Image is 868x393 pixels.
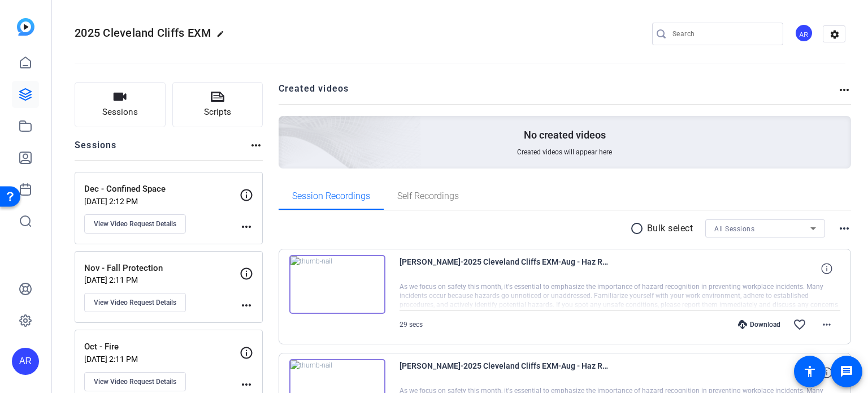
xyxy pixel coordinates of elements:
span: All Sessions [714,225,754,233]
button: Sessions [75,82,166,127]
button: View Video Request Details [84,293,186,312]
span: [PERSON_NAME]-2025 Cleveland Cliffs EXM-Aug - Haz Rec-1750706855430-webcam [400,255,609,282]
mat-icon: favorite_border [793,318,806,331]
p: Oct - Fire [84,340,240,353]
p: Bulk select [647,222,693,235]
span: 2025 Cleveland Cliffs EXM [75,26,211,40]
span: View Video Request Details [94,219,176,228]
mat-icon: more_horiz [240,220,253,234]
input: Search [672,27,774,41]
p: [DATE] 2:12 PM [84,197,240,206]
mat-icon: more_horiz [837,222,851,235]
mat-icon: more_horiz [837,83,851,97]
p: Dec - Confined Space [84,183,240,196]
span: View Video Request Details [94,298,176,307]
span: Self Recordings [397,192,459,201]
span: Created videos will appear here [517,148,612,157]
button: View Video Request Details [84,372,186,391]
span: View Video Request Details [94,377,176,386]
span: Scripts [204,106,231,119]
mat-icon: accessibility [803,365,817,378]
button: Scripts [172,82,263,127]
span: 29 secs [400,321,423,329]
img: thumb-nail [289,255,385,314]
mat-icon: radio_button_unchecked [630,222,647,235]
div: Download [732,320,786,329]
mat-icon: message [840,365,853,378]
span: Sessions [102,106,138,119]
img: Creted videos background [152,4,422,249]
mat-icon: more_horiz [249,139,263,152]
h2: Created videos [279,82,838,104]
p: Nov - Fall Protection [84,262,240,275]
mat-icon: settings [823,26,846,43]
mat-icon: more_horiz [820,318,834,331]
span: Session Recordings [292,192,370,201]
p: [DATE] 2:11 PM [84,355,240,364]
p: No created videos [524,128,606,142]
ngx-avatar: AJ Ruperto [795,24,814,44]
span: [PERSON_NAME]-2025 Cleveland Cliffs EXM-Aug - Haz Rec-1750706610698-webcam [400,359,609,386]
mat-icon: more_horiz [240,378,253,391]
div: AR [795,24,813,42]
button: View Video Request Details [84,214,186,234]
div: AR [12,348,39,375]
p: [DATE] 2:11 PM [84,275,240,284]
mat-icon: more_horiz [240,299,253,312]
h2: Sessions [75,139,117,160]
img: blue-gradient.svg [17,18,34,36]
mat-icon: edit [216,30,230,44]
